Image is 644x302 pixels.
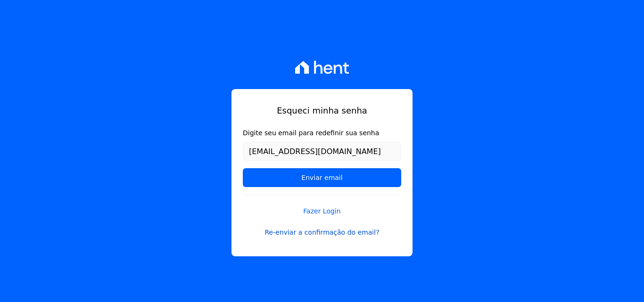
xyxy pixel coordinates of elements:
[243,104,401,117] h1: Esqueci minha senha
[243,195,401,216] a: Fazer Login
[243,228,401,237] a: Re-enviar a confirmação do email?
[243,142,401,161] input: Email
[243,168,401,187] input: Enviar email
[243,128,401,138] label: Digite seu email para redefinir sua senha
